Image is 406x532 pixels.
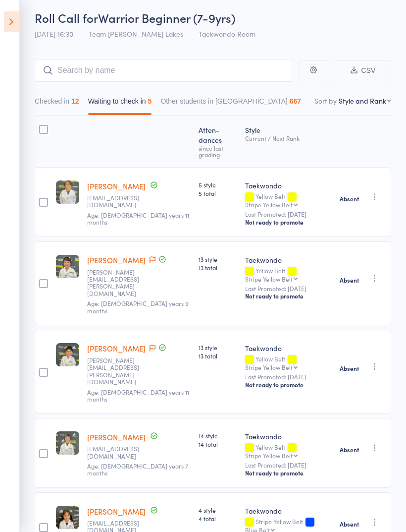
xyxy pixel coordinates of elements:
[56,506,79,529] img: image1728970625.png
[87,357,152,386] small: Jessica.Kastanas@gmail.com
[245,355,332,370] div: Yellow Belt
[340,195,359,203] strong: Absent
[87,181,146,191] a: [PERSON_NAME]
[56,431,79,455] img: image1739573449.png
[340,364,359,372] strong: Absent
[199,431,238,440] span: 14 style
[199,189,238,197] span: 5 total
[245,276,293,282] div: Stripe Yellow Belt
[245,373,332,380] small: Last Promoted: [DATE]
[245,267,332,282] div: Yellow Belt
[340,446,359,454] strong: Absent
[245,343,332,353] div: Taekwondo
[87,388,189,403] span: Age: [DEMOGRAPHIC_DATA] years 11 months
[245,364,293,370] div: Stripe Yellow Belt
[56,255,79,278] img: image1739573522.png
[245,135,332,141] div: Current / Next Rank
[245,285,332,292] small: Last Promoted: [DATE]
[35,9,98,26] span: Roll Call for
[199,506,238,514] span: 4 style
[98,9,235,26] span: Warrior Beginner (7-9yrs)
[87,445,152,460] small: Colinkaltner@gmail.com
[245,431,332,441] div: Taekwondo
[71,97,79,105] div: 12
[56,180,79,204] img: image1746243804.png
[148,97,152,105] div: 5
[245,452,293,459] div: Stripe Yellow Belt
[88,92,152,115] button: Waiting to check in5
[87,255,146,265] a: [PERSON_NAME]
[199,352,238,360] span: 13 total
[245,381,332,389] div: Not ready to promote
[35,92,79,115] button: Checked in12
[35,29,73,39] span: [DATE] 16:30
[56,343,79,366] img: image1739573323.png
[35,59,292,82] input: Search by name
[87,269,152,297] small: Jessica.kastanas@gmail.com
[87,462,188,477] span: Age: [DEMOGRAPHIC_DATA] years 7 months
[199,343,238,352] span: 13 style
[87,432,146,442] a: [PERSON_NAME]
[245,211,332,218] small: Last Promoted: [DATE]
[340,276,359,284] strong: Absent
[199,145,238,158] div: since last grading
[199,255,238,263] span: 13 style
[335,60,391,81] button: CSV
[241,120,336,163] div: Style
[339,96,386,106] div: Style and Rank
[199,514,238,523] span: 4 total
[245,462,332,469] small: Last Promoted: [DATE]
[245,180,332,190] div: Taekwondo
[245,201,293,208] div: Stripe Yellow Belt
[245,469,332,477] div: Not ready to promote
[87,194,152,209] small: Subbym29@gmail.com
[290,97,301,105] div: 667
[195,120,242,163] div: Atten­dances
[245,193,332,208] div: Yellow Belt
[245,444,332,459] div: Yellow Belt
[87,211,189,226] span: Age: [DEMOGRAPHIC_DATA] years 11 months
[245,292,332,300] div: Not ready to promote
[245,255,332,265] div: Taekwondo
[245,506,332,516] div: Taekwondo
[87,506,146,517] a: [PERSON_NAME]
[245,218,332,226] div: Not ready to promote
[89,29,183,39] span: Team [PERSON_NAME] Lakes
[199,440,238,448] span: 14 total
[160,92,301,115] button: Other students in [GEOGRAPHIC_DATA]667
[340,520,359,528] strong: Absent
[199,29,255,39] span: Taekwondo Room
[199,263,238,272] span: 13 total
[87,343,146,354] a: [PERSON_NAME]
[199,180,238,189] span: 5 style
[314,96,337,106] label: Sort by
[87,299,189,314] span: Age: [DEMOGRAPHIC_DATA] years 9 months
